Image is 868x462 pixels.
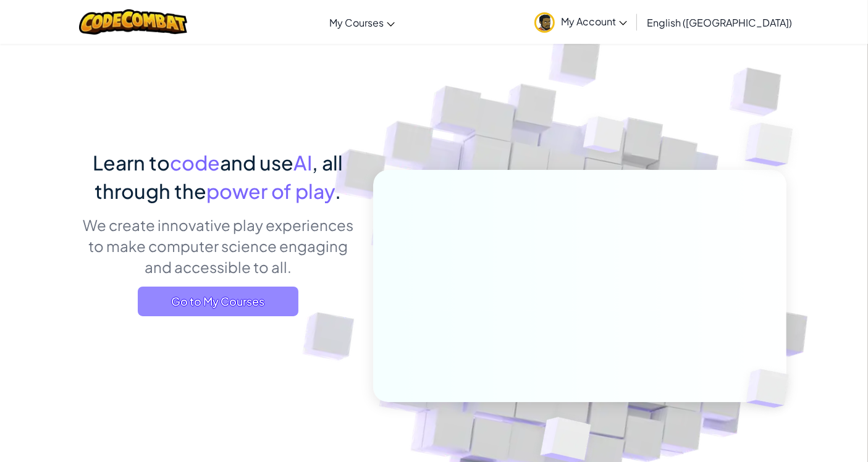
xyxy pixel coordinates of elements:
[294,150,313,175] span: AI
[329,16,384,29] span: My Courses
[720,93,827,197] img: Overlap cubes
[79,9,187,35] img: CodeCombat logo
[725,343,818,434] img: Overlap cubes
[561,15,627,28] span: My Account
[647,16,792,29] span: English ([GEOGRAPHIC_DATA])
[528,2,633,41] a: My Account
[641,6,798,39] a: English ([GEOGRAPHIC_DATA])
[560,92,649,184] img: Overlap cubes
[335,178,342,203] span: .
[221,150,294,175] span: and use
[207,178,335,203] span: power of play
[82,214,355,277] p: We create innovative play experiences to make computer science engaging and accessible to all.
[534,12,555,33] img: avatar
[138,287,298,316] a: Go to My Courses
[93,150,171,175] span: Learn to
[171,150,221,175] span: code
[323,6,401,39] a: My Courses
